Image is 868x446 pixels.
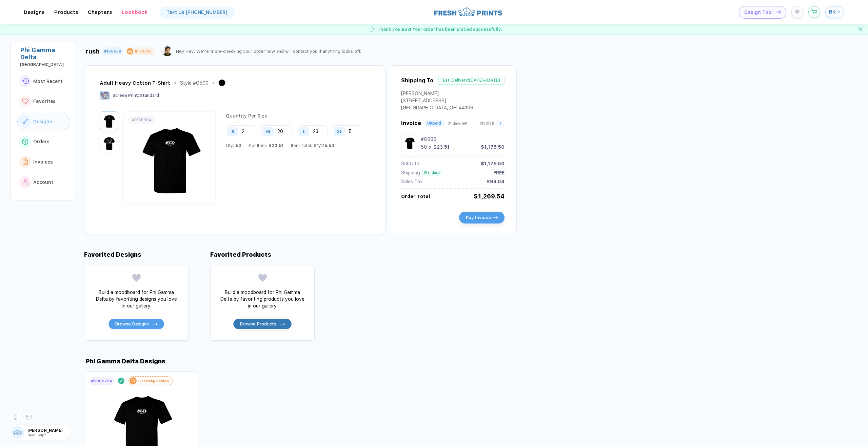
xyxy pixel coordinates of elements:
[22,119,28,124] img: link to icon
[421,136,505,142] div: #G500
[166,9,228,15] div: Text Us [PHONE_NUMBER]
[138,379,169,383] div: Licensing Review
[825,6,844,18] button: BK
[108,318,164,330] button: Browse Designsicon
[33,99,56,104] span: Favorites
[84,358,165,365] div: Phi Gamma Delta Designs
[122,9,148,15] div: Lookbook
[22,78,29,84] img: link to icon
[100,91,110,100] img: Screen Print
[231,129,234,134] div: S
[101,135,117,150] img: 018ba6c0-07aa-49db-a9bd-1376c4b94744_nt_back_1755128569662.jpg
[303,129,305,134] div: L
[210,251,271,258] div: Favorited Products
[86,48,99,55] div: rush
[180,80,209,86] div: Style # G500
[377,27,502,32] span: Thank you, Bax ! Your order has been placed successfully.
[17,92,70,110] button: link to iconFavorites
[401,91,473,98] div: [PERSON_NAME]
[152,323,157,325] img: icon
[22,99,28,104] img: link to icon
[220,289,305,309] div: Build a moodboard for Phi Gamma Delta by favoriting products you love in our gallery.
[27,433,46,437] span: Need Help?
[23,179,28,185] img: link to icon
[84,251,141,258] div: Favorited Designs
[22,139,28,145] img: link to icon
[739,6,786,19] button: Design Toolicon
[226,143,241,148] div: Qty:
[474,193,505,200] div: $1,269.54
[113,93,139,98] span: Screen Print :
[403,136,416,149] img: 018ba6c0-07aa-49db-a9bd-1376c4b94744_nt_front_1755128569660.jpg
[54,9,78,15] div: ProductsToggle dropdown menu
[427,121,441,126] div: Unpaid
[493,170,505,175] div: FREE
[162,46,172,56] img: Tariq.png
[428,144,432,150] div: x
[481,161,505,166] div: $1,175.50
[401,77,433,84] div: Shipping To
[480,121,494,126] span: Invoice
[24,9,45,15] div: DesignsToggle dropdown menu
[421,144,427,150] div: 50
[17,113,70,130] button: link to iconDesigns
[401,98,473,105] div: [STREET_ADDRESS]
[33,139,50,144] span: Orders
[122,9,148,15] div: LookbookToggle dropdown menu chapters
[401,161,420,166] div: Subtotal
[401,194,430,199] div: Order Total
[291,143,334,148] div: Item Total:
[132,118,151,122] div: # 155539A
[267,143,283,148] span: $23.51
[33,79,63,84] span: Most Recent
[337,129,342,134] div: XL
[20,62,70,67] div: Case Western Reserve University
[17,173,70,191] button: link to iconAccount
[829,9,836,15] span: BK
[481,144,505,150] div: $1,175.50
[17,153,70,171] button: link to iconInvoices
[33,159,53,165] span: Invoices
[744,9,773,15] span: Design Tool
[776,10,781,14] img: icon
[94,289,179,309] div: Build a moodboard for Phi Gamma Delta by favoriting designs you love in our gallery.
[438,76,505,85] div: Est. Delivery: [DATE]–[DATE]
[448,121,468,125] span: 31 days left
[487,179,505,184] div: $94.04
[366,24,377,35] img: success gif
[11,426,24,439] img: user profile
[434,6,502,17] img: logo
[100,80,170,86] div: Adult Heavy Cotton T-Shirt
[17,72,70,90] button: link to iconMost Recent
[104,49,121,54] div: #155539
[176,49,361,54] div: Hey Hey! We’re triple-checking your order now and will contact you if anything looks off.
[401,120,421,126] span: Invoice
[115,321,149,327] span: Browse Designs
[401,170,420,175] div: Shipping
[466,215,491,220] span: Pay Invoice
[240,321,276,327] span: Browse Products
[135,49,151,54] div: In Studio
[160,7,234,18] a: Text Us [PHONE_NUMBER]
[234,143,241,148] span: 50
[422,170,441,175] div: Standard
[125,118,214,197] img: 018ba6c0-07aa-49db-a9bd-1376c4b94744_nt_front_1755128569660.jpg
[33,119,52,124] span: Designs
[280,323,284,325] img: icon
[27,428,70,433] span: [PERSON_NAME]
[433,144,450,150] div: $23.51
[401,179,422,184] div: Sales Tax
[249,143,283,148] div: Per Item:
[266,129,270,134] div: M
[101,113,117,128] img: 018ba6c0-07aa-49db-a9bd-1376c4b94744_nt_front_1755128569660.jpg
[226,113,368,125] div: Quantity Per Size
[493,216,498,219] img: icon
[33,179,53,185] span: Account
[20,46,70,61] div: Phi Gamma Delta
[312,143,334,148] span: $1,175.50
[88,9,112,15] div: ChaptersToggle dropdown menu chapters
[91,379,112,383] div: # 506025A
[459,212,505,224] button: Pay Invoiceicon
[401,105,473,112] div: [GEOGRAPHIC_DATA] , OH - 44106
[23,158,28,165] img: link to icon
